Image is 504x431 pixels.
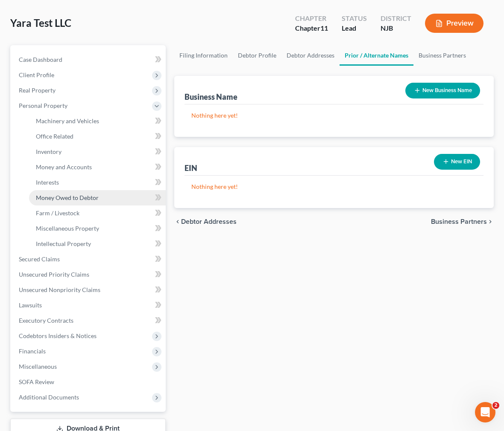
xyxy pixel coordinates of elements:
span: Miscellaneous [19,363,57,370]
a: Miscellaneous Property [29,221,166,236]
div: Chapter [295,23,328,33]
button: New EIN [434,154,480,170]
span: Unsecured Priority Claims [19,271,89,278]
span: Debtor Addresses [181,218,237,225]
span: Farm / Livestock [36,209,79,217]
a: Farm / Livestock [29,205,166,221]
span: Executory Contracts [19,317,73,324]
a: Executory Contracts [12,313,166,328]
a: Intellectual Property [29,236,166,252]
span: Lawsuits [19,301,42,309]
div: Status [342,14,367,23]
span: Inventory [36,148,62,155]
a: Unsecured Nonpriority Claims [12,282,166,298]
a: Machinery and Vehicles [29,113,166,129]
span: Unsecured Nonpriority Claims [19,286,100,293]
div: District [381,14,411,23]
a: Business Partners [413,45,471,66]
a: Office Related [29,129,166,144]
span: Yara Test LLC [10,17,71,29]
div: Chapter [295,14,328,23]
div: Lead [342,23,367,33]
span: Miscellaneous Property [36,225,99,232]
button: Business Partners chevron_right [431,218,494,225]
span: Additional Documents [19,393,79,401]
i: chevron_right [487,218,494,225]
a: Inventory [29,144,166,159]
a: Filing Information [174,45,233,66]
a: Prior / Alternate Names [340,45,413,66]
a: SOFA Review [12,374,166,390]
span: Business Partners [431,218,487,225]
p: Nothing here yet! [191,111,477,120]
i: chevron_left [174,218,181,225]
a: Interests [29,175,166,190]
span: Codebtors Insiders & Notices [19,332,97,339]
span: Personal Property [19,102,67,109]
span: 2 [492,402,499,409]
span: Intellectual Property [36,240,91,247]
button: Preview [425,14,483,33]
a: Debtor Profile [233,45,281,66]
a: Secured Claims [12,252,166,267]
button: chevron_left Debtor Addresses [174,218,237,225]
span: SOFA Review [19,378,54,385]
div: NJB [381,23,411,33]
a: Lawsuits [12,298,166,313]
button: New Business Name [405,83,480,98]
a: Unsecured Priority Claims [12,267,166,282]
span: Client Profile [19,71,54,78]
p: Nothing here yet! [191,182,477,191]
div: Business Name [185,92,237,102]
span: Money Owed to Debtor [36,194,99,201]
div: EIN [185,163,197,173]
span: 11 [320,24,328,32]
span: Financials [19,347,46,355]
a: Case Dashboard [12,52,166,67]
a: Money and Accounts [29,159,166,175]
a: Money Owed to Debtor [29,190,166,205]
span: Case Dashboard [19,56,62,63]
a: Debtor Addresses [281,45,340,66]
span: Machinery and Vehicles [36,117,99,124]
span: Real Property [19,87,56,94]
span: Office Related [36,133,73,140]
span: Money and Accounts [36,163,92,171]
iframe: Intercom live chat [475,402,495,422]
span: Secured Claims [19,255,60,263]
span: Interests [36,179,59,186]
